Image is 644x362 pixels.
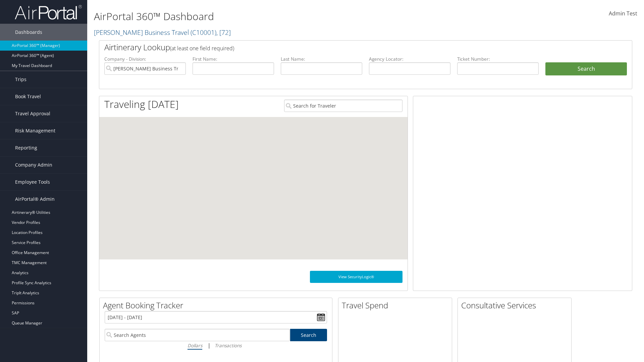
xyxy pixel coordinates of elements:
[15,191,55,207] span: AirPortal® Admin
[104,56,186,62] label: Company - Division:
[290,329,327,341] a: Search
[170,45,234,52] span: (at least one field required)
[215,342,241,349] i: Transactions
[281,56,362,62] label: Last Name:
[187,342,202,349] i: Dollars
[94,28,231,37] a: [PERSON_NAME] Business Travel
[284,100,402,112] input: Search for Traveler
[104,42,583,53] h2: Airtinerary Lookup
[457,56,539,62] label: Ticket Number:
[15,157,52,173] span: Company Admin
[545,62,627,76] button: Search
[191,28,216,37] span: ( C10001 )
[310,271,402,283] a: View SecurityLogic®
[105,341,327,350] div: |
[15,174,50,190] span: Employee Tools
[94,9,456,23] h1: AirPortal 360™ Dashboard
[105,329,290,341] input: Search Agents
[15,105,50,122] span: Travel Approval
[369,56,450,62] label: Agency Locator:
[461,300,571,311] h2: Consultative Services
[15,88,41,105] span: Book Travel
[15,71,26,88] span: Trips
[342,300,452,311] h2: Travel Spend
[193,56,274,62] label: First Name:
[15,4,82,20] img: airportal-logo.png
[216,28,231,37] span: , [ 72 ]
[15,24,42,41] span: Dashboards
[103,300,332,311] h2: Agent Booking Tracker
[609,10,637,17] span: Admin Test
[609,3,637,24] a: Admin Test
[15,122,55,139] span: Risk Management
[104,97,179,111] h1: Traveling [DATE]
[15,139,37,156] span: Reporting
